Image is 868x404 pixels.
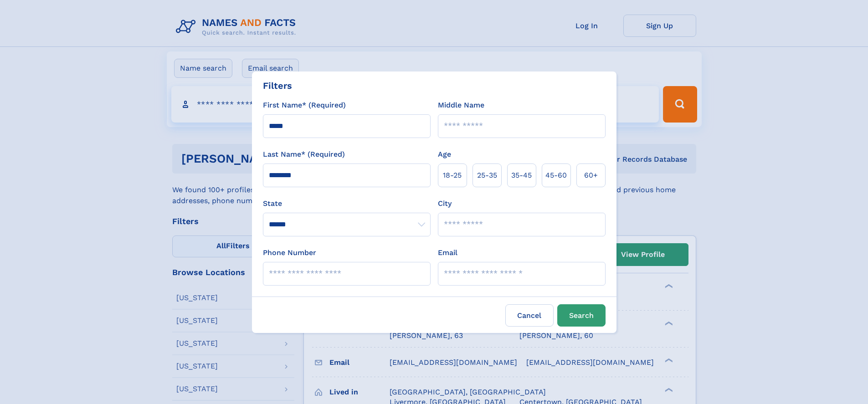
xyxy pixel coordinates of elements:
button: Search [557,304,606,327]
label: Last Name* (Required) [263,149,345,160]
label: Email [438,247,457,258]
label: Age [438,149,451,160]
span: 25‑35 [477,170,497,181]
label: Cancel [505,304,554,327]
div: Filters [263,79,292,92]
label: First Name* (Required) [263,100,346,111]
label: City [438,198,452,209]
span: 60+ [584,170,598,181]
label: Phone Number [263,247,316,258]
label: State [263,198,431,209]
label: Middle Name [438,100,484,111]
span: 35‑45 [511,170,532,181]
span: 18‑25 [443,170,462,181]
span: 45‑60 [545,170,567,181]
